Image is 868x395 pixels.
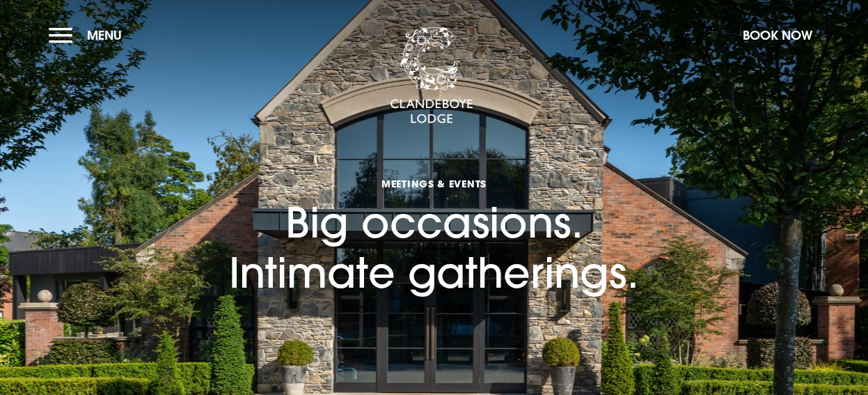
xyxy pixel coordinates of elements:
[49,20,129,50] button: Menu
[736,20,819,50] button: Book Now
[229,177,639,190] span: Meetings & Events
[229,127,639,297] h1: Big occasions. Intimate gatherings.
[390,27,473,125] img: Clandeboye Lodge
[87,27,122,43] span: Menu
